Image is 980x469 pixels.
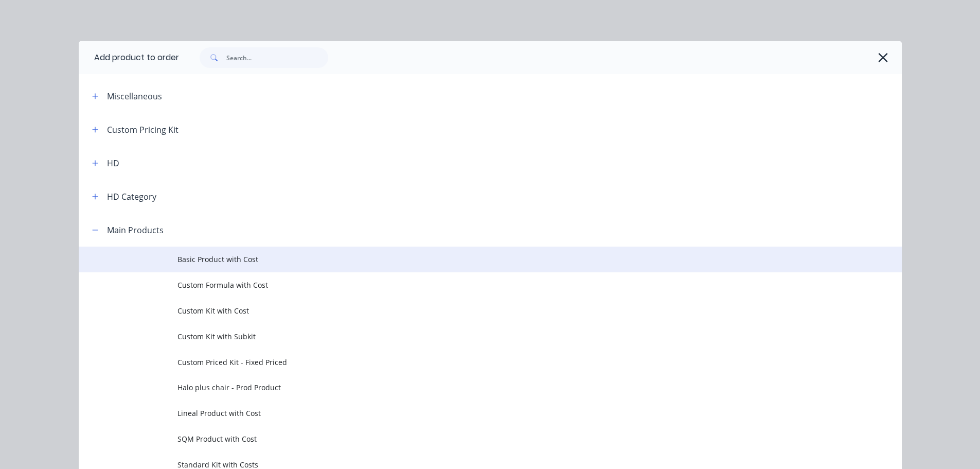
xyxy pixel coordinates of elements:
[177,357,757,368] span: Custom Priced Kit - Fixed Priced
[177,280,757,290] span: Custom Formula with Cost
[177,408,757,419] span: Lineal Product with Cost
[226,47,328,68] input: Search...
[107,90,162,102] div: Miscellaneous
[177,305,757,316] span: Custom Kit with Cost
[107,190,156,203] div: HD Category
[107,124,179,136] div: Custom Pricing Kit
[177,254,757,265] span: Basic Product with Cost
[177,433,757,444] span: SQM Product with Cost
[177,382,757,393] span: Halo plus chair - Prod Product
[107,157,119,169] div: HD
[177,331,757,342] span: Custom Kit with Subkit
[79,41,179,74] div: Add product to order
[107,224,164,236] div: Main Products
